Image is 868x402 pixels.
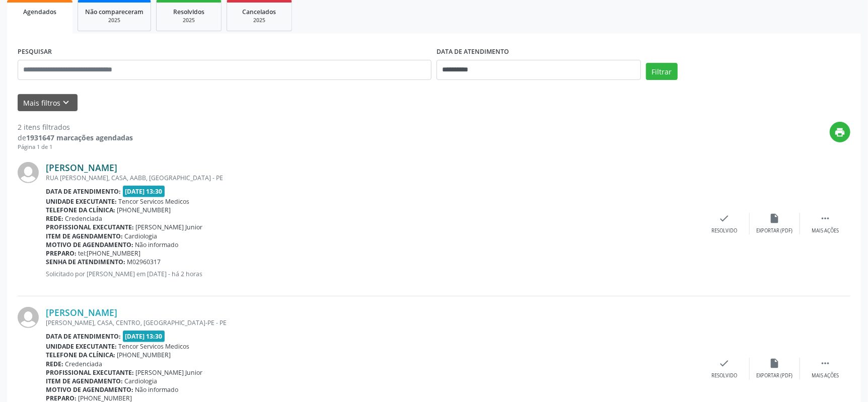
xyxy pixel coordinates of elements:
i: insert_drive_file [769,213,780,224]
div: de [18,132,133,143]
div: Exportar (PDF) [757,372,793,379]
div: Mais ações [812,372,839,379]
span: Cardiologia [125,232,158,240]
span: [PHONE_NUMBER] [117,351,171,359]
span: Credenciada [65,214,103,223]
a: [PERSON_NAME] [46,162,117,173]
div: Página 1 de 1 [18,143,133,151]
i: print [835,127,846,138]
span: [PERSON_NAME] Junior [136,223,203,231]
b: Telefone da clínica: [46,351,115,359]
i:  [820,358,831,369]
div: 2025 [85,17,143,24]
b: Data de atendimento: [46,332,121,341]
div: Mais ações [812,227,839,234]
b: Rede: [46,360,63,368]
span: Não informado [135,385,179,394]
img: img [18,162,39,183]
a: [PERSON_NAME] [46,307,117,318]
div: 2025 [234,17,284,24]
span: Cancelados [243,8,276,16]
b: Telefone da clínica: [46,206,115,214]
p: Solicitado por [PERSON_NAME] em [DATE] - há 2 horas [46,270,699,278]
div: Resolvido [711,372,737,379]
button: Mais filtroskeyboard_arrow_down [18,94,78,112]
span: Tencor Servicos Medicos [119,197,190,206]
button: print [830,122,850,142]
i:  [820,213,831,224]
span: Agendados [23,8,56,16]
b: Motivo de agendamento: [46,385,133,394]
div: [PERSON_NAME], CASA, CENTRO, [GEOGRAPHIC_DATA]-PE - PE [46,318,699,327]
span: Resolvidos [173,8,204,16]
i: check [719,358,730,369]
i: insert_drive_file [769,358,780,369]
b: Preparo: [46,249,77,258]
b: Senha de atendimento: [46,258,125,266]
b: Motivo de agendamento: [46,240,133,249]
label: PESQUISAR [18,44,52,60]
span: [PERSON_NAME] Junior [136,368,203,377]
div: 2 itens filtrados [18,122,133,132]
i: check [719,213,730,224]
b: Item de agendamento: [46,377,123,385]
div: Resolvido [711,227,737,234]
span: tel:[PHONE_NUMBER] [79,249,141,258]
i: keyboard_arrow_down [61,97,72,108]
b: Profissional executante: [46,368,134,377]
span: Credenciada [65,360,103,368]
span: [PHONE_NUMBER] [117,206,171,214]
span: Cardiologia [125,377,158,385]
div: Exportar (PDF) [757,227,793,234]
b: Unidade executante: [46,197,117,206]
b: Item de agendamento: [46,232,123,240]
span: Não informado [135,240,179,249]
div: 2025 [164,17,214,24]
label: DATA DE ATENDIMENTO [437,44,509,60]
b: Rede: [46,214,63,223]
div: RUA [PERSON_NAME], CASA, AABB, [GEOGRAPHIC_DATA] - PE [46,174,699,182]
span: Tencor Servicos Medicos [119,342,190,351]
b: Data de atendimento: [46,187,121,196]
span: [DATE] 13:30 [123,331,165,342]
span: [DATE] 13:30 [123,186,165,197]
button: Filtrar [646,63,678,80]
img: img [18,307,39,328]
b: Unidade executante: [46,342,117,351]
b: Profissional executante: [46,223,134,231]
span: M02960317 [127,258,161,266]
span: Não compareceram [85,8,143,16]
strong: 1931647 marcações agendadas [26,133,133,142]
